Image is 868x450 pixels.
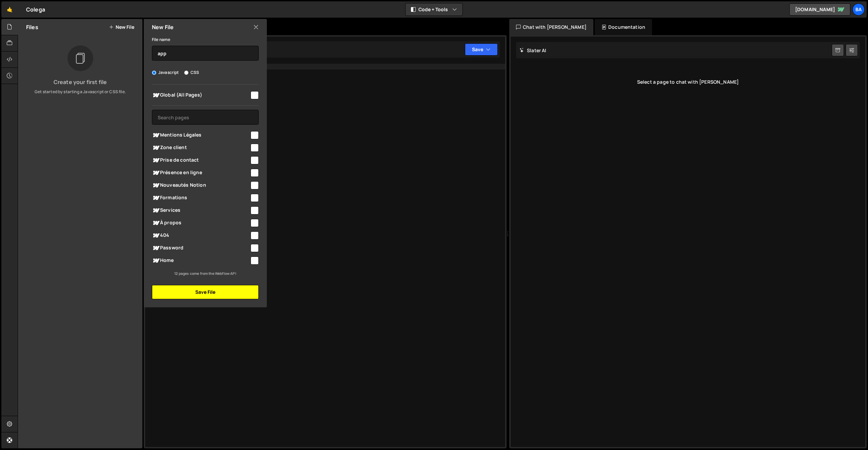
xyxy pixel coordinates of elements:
button: New File [109,24,134,30]
span: Nouveautés Notion [152,181,250,189]
button: Save [465,43,498,56]
span: Zone client [152,144,250,152]
input: Javascript [152,70,156,75]
label: Javascript [152,69,179,76]
div: Colega [26,5,45,14]
h2: Slater AI [519,47,547,54]
button: Code + Tools [406,3,462,16]
div: Chat with [PERSON_NAME] [509,19,593,35]
span: 404 [152,231,250,240]
span: Mentions Légales [152,131,250,139]
span: Home [152,257,250,265]
a: 🤙 [1,1,18,18]
h2: New File [152,23,174,31]
span: Présence en ligne [152,169,250,177]
input: Name [152,46,259,61]
small: 12 pages come from the Webflow API [174,271,236,276]
a: Ba [852,3,865,16]
span: À propos [152,219,250,227]
h3: Create your first file [23,79,137,85]
label: File name [152,36,170,43]
label: CSS [184,69,199,76]
div: Select a page to chat with [PERSON_NAME] [516,68,860,96]
span: Formations [152,194,250,202]
span: Prise de contact [152,156,250,164]
input: CSS [184,70,189,75]
input: Search pages [152,110,259,125]
button: Save File [152,285,259,299]
h2: Files [26,23,38,31]
span: Global (All Pages) [152,91,250,99]
span: Password [152,244,250,252]
a: [DOMAIN_NAME] [789,3,850,16]
p: Get started by starting a Javascript or CSS file. [23,89,137,95]
span: Services [152,206,250,214]
div: Documentation [595,19,652,35]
